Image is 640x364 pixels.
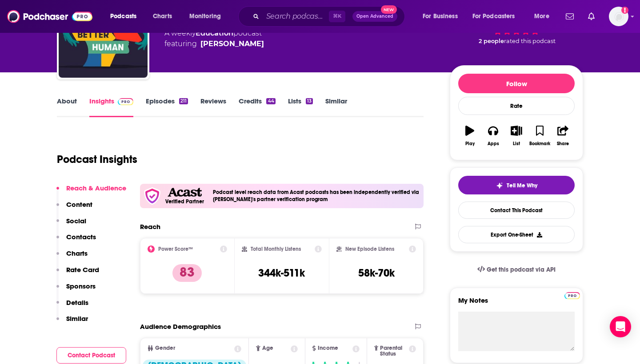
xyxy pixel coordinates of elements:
[488,141,499,146] div: Apps
[118,98,133,105] img: Podchaser Pro
[200,97,226,117] a: Reviews
[164,28,264,49] div: A weekly podcast
[66,233,96,241] p: Contacts
[528,120,551,152] button: Bookmark
[56,314,88,331] button: Similar
[89,97,133,117] a: InsightsPodchaser Pro
[251,246,301,252] h2: Total Monthly Listens
[470,259,563,281] a: Get this podcast via API
[505,120,528,152] button: List
[496,182,503,189] img: tell me why sparkle
[356,14,393,19] span: Open Advanced
[56,347,126,364] button: Contact Podcast
[481,120,504,152] button: Apps
[146,97,188,117] a: Episodes211
[66,314,88,323] p: Similar
[609,7,628,26] button: Show profile menu
[158,246,193,252] h2: Power Score™
[329,11,345,22] span: ⌘ K
[247,6,413,27] div: Search podcasts, credits, & more...
[189,10,221,23] span: Monitoring
[110,10,136,23] span: Podcasts
[534,10,549,23] span: More
[56,184,126,200] button: Reach & Audience
[562,9,577,24] a: Show notifications dropdown
[183,9,232,24] button: open menu
[144,187,161,205] img: verfied icon
[458,296,575,312] label: My Notes
[458,202,575,219] a: Contact This Podcast
[239,97,275,117] a: Credits44
[416,9,469,24] button: open menu
[381,5,397,14] span: New
[458,74,575,93] button: Follow
[213,189,420,202] h4: Podcast level reach data from Acast podcasts has been independently verified via [PERSON_NAME]'s ...
[179,98,188,104] div: 211
[552,120,575,152] button: Share
[66,184,126,192] p: Reach & Audience
[318,345,338,351] span: Income
[621,7,628,14] svg: Add a profile image
[306,98,313,104] div: 13
[258,266,305,280] h3: 344k-511k
[513,141,520,146] div: List
[487,266,556,273] span: Get this podcast via API
[504,38,556,44] span: rated this podcast
[564,291,580,299] a: Pro website
[200,39,264,49] a: Chris Duffy
[564,292,580,299] img: Podchaser Pro
[56,298,88,315] button: Details
[56,249,88,265] button: Charts
[507,182,537,189] span: Tell Me Why
[66,282,96,290] p: Sponsors
[56,233,96,249] button: Contacts
[325,97,347,117] a: Similar
[380,345,407,357] span: Parental Status
[352,11,397,22] button: Open AdvancedNew
[557,141,569,146] div: Share
[584,9,598,24] a: Show notifications dropdown
[458,176,575,194] button: tell me why sparkleTell Me Why
[458,97,575,115] div: Rate
[358,266,395,280] h3: 58k-70k
[458,226,575,243] button: Export One-Sheet
[57,153,137,166] h1: Podcast Insights
[140,222,160,231] h2: Reach
[262,345,273,351] span: Age
[147,9,177,24] a: Charts
[66,249,88,257] p: Charts
[164,39,264,49] span: featuring
[7,8,92,25] img: Podchaser - Follow, Share and Rate Podcasts
[609,7,628,26] span: Logged in as megcassidy
[56,265,99,282] button: Rate Card
[529,141,550,146] div: Bookmark
[165,199,204,204] h5: Verified Partner
[56,200,92,217] button: Content
[168,188,201,197] img: Acast
[153,10,172,23] span: Charts
[66,265,99,274] p: Rate Card
[56,282,96,298] button: Sponsors
[528,9,560,24] button: open menu
[465,141,475,146] div: Play
[467,9,528,24] button: open menu
[458,120,481,152] button: Play
[610,316,631,337] div: Open Intercom Messenger
[479,38,504,44] span: 2 people
[104,9,148,24] button: open menu
[472,10,515,23] span: For Podcasters
[266,98,275,104] div: 44
[56,217,86,233] button: Social
[609,7,628,26] img: User Profile
[140,322,221,331] h2: Audience Demographics
[172,264,202,282] p: 83
[66,298,88,307] p: Details
[155,345,175,351] span: Gender
[196,29,233,37] a: Education
[66,200,92,209] p: Content
[423,10,458,23] span: For Business
[57,97,77,117] a: About
[288,97,313,117] a: Lists13
[345,246,394,252] h2: New Episode Listens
